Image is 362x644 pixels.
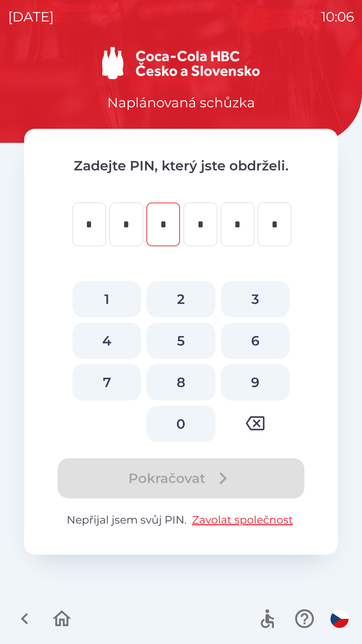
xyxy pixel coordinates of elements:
button: 5 [146,323,215,359]
button: 2 [146,281,215,317]
p: Nepřijal jsem svůj PIN. [51,512,311,528]
button: 9 [221,364,290,400]
img: Logo [24,47,338,79]
p: [DATE] [8,7,54,27]
button: 3 [221,281,290,317]
button: Zavolat společnost [189,512,296,528]
button: 0 [146,406,215,442]
p: 10:06 [321,7,354,27]
button: 4 [72,323,141,359]
button: 6 [221,323,290,359]
button: 8 [146,364,215,400]
p: Naplánovaná schůzka [107,93,255,113]
button: 7 [72,364,141,400]
img: cs flag [330,610,349,628]
button: 1 [72,281,141,317]
p: Zadejte PIN, který jste obdrželi. [51,156,311,176]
